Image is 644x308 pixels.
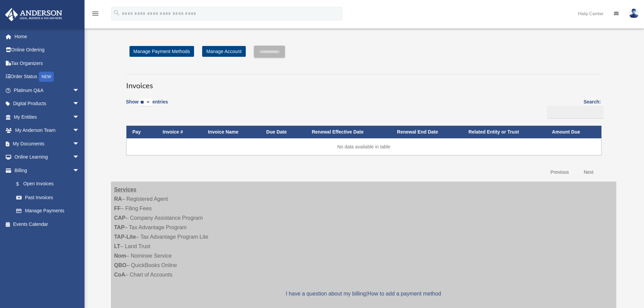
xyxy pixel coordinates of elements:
[126,126,157,138] th: Pay: activate to sort column descending
[545,165,574,179] a: Previous
[5,30,90,43] a: Home
[306,126,391,138] th: Renewal Effective Date: activate to sort column ascending
[5,43,90,57] a: Online Ordering
[260,126,306,138] th: Due Date: activate to sort column ascending
[73,97,86,111] span: arrow_drop_down
[126,138,601,155] td: No data available in table
[114,262,126,268] strong: QBO
[5,164,86,177] a: Billingarrow_drop_down
[39,72,54,82] div: NEW
[114,272,125,278] strong: CoA
[5,84,90,97] a: Platinum Q&Aarrow_drop_down
[20,180,23,188] span: $
[629,8,639,18] img: User Pic
[114,234,136,240] strong: TAP-Lite
[545,98,601,119] label: Search:
[546,126,601,138] th: Amount Due: activate to sort column ascending
[114,206,121,211] strong: FF
[462,126,546,138] th: Related Entity or Trust: activate to sort column ascending
[139,99,152,106] select: Showentries
[9,204,86,218] a: Manage Payments
[73,164,86,177] span: arrow_drop_down
[202,126,260,138] th: Invoice Name: activate to sort column ascending
[5,56,90,70] a: Tax Organizers
[126,74,601,91] h3: Invoices
[367,291,441,297] a: How to add a payment method
[9,177,83,191] a: $Open Invoices
[73,110,86,124] span: arrow_drop_down
[129,46,194,57] a: Manage Payment Methods
[73,84,86,97] span: arrow_drop_down
[5,217,90,231] a: Events Calendar
[114,224,125,230] strong: TAP
[202,46,245,57] a: Manage Account
[5,150,90,164] a: Online Learningarrow_drop_down
[114,243,120,249] strong: LT
[91,9,99,18] i: menu
[5,110,90,124] a: My Entitiesarrow_drop_down
[113,9,120,17] i: search
[5,137,90,150] a: My Documentsarrow_drop_down
[114,215,126,221] strong: CAP
[9,191,86,204] a: Past Invoices
[126,98,168,113] label: Show entries
[5,70,90,84] a: Order StatusNEW
[114,253,126,259] strong: Nom
[286,291,366,297] a: I have a question about my billing
[73,137,86,151] span: arrow_drop_down
[547,106,603,119] input: Search:
[73,150,86,164] span: arrow_drop_down
[5,124,90,137] a: My Anderson Teamarrow_drop_down
[91,12,99,18] a: menu
[391,126,462,138] th: Renewal End Date: activate to sort column ascending
[3,8,64,21] img: Anderson Advisors Platinum Portal
[73,124,86,138] span: arrow_drop_down
[114,187,137,192] strong: Services
[114,289,613,299] p: |
[114,196,122,202] strong: RA
[5,97,90,111] a: Digital Productsarrow_drop_down
[157,126,202,138] th: Invoice #: activate to sort column ascending
[579,165,599,179] a: Next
